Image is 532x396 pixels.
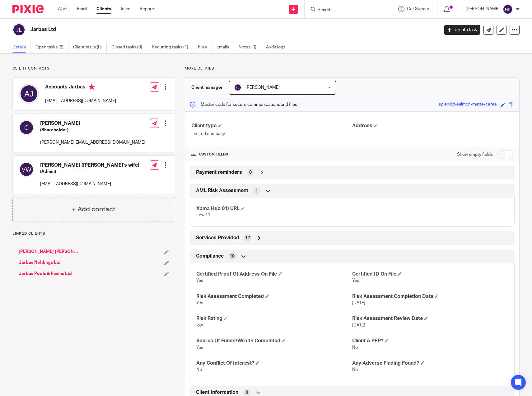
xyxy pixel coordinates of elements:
[140,6,155,12] a: Reports
[465,6,500,12] p: [PERSON_NAME]
[19,84,39,104] img: svg%3E
[352,278,359,283] span: Yes
[191,131,352,137] p: Limited company
[196,389,238,396] span: Client Information
[12,66,175,71] p: Client contacts
[196,301,203,305] span: Yes
[317,7,373,13] input: Search
[352,323,365,327] span: [DATE]
[439,101,497,108] div: splendid-salmon-matte-cereal
[19,271,72,277] a: Jarbas Pools & Resins Ltd
[352,315,508,322] h4: Risk Assessment Review Date
[19,259,61,266] a: Jarbas Holdings Ltd
[77,6,87,12] a: Email
[196,271,352,277] h4: Certified Proof Of Address On File
[198,41,212,53] a: Files
[196,293,352,300] h4: Risk Assessment Completed
[73,41,107,53] a: Client tasks (0)
[352,345,358,350] span: No
[249,169,252,176] span: 0
[72,205,115,214] h4: + Add contact
[191,84,223,91] h3: Client manager
[40,162,139,169] h4: [PERSON_NAME] ([PERSON_NAME]'s wife)
[352,367,358,372] span: No
[111,41,147,53] a: Closed tasks (3)
[245,389,248,396] span: 0
[239,41,261,53] a: Notes (0)
[196,360,352,367] h4: Any Conflict Of Interest?
[196,367,202,372] span: No
[407,7,431,11] span: Get Support
[152,41,193,53] a: Recurring tasks (1)
[12,23,26,36] img: svg%3E
[191,152,352,157] h4: CUSTOM FIELDS
[12,41,31,53] a: Details
[120,6,130,12] a: Team
[352,293,508,300] h4: Risk Assessment Completion Date
[196,213,210,217] span: Low 11
[58,6,68,12] a: Work
[230,253,235,259] span: 10
[12,5,44,13] img: Pixie
[96,6,111,12] a: Clients
[185,66,520,71] p: More details
[352,271,508,277] h4: Certified ID On File
[196,253,224,259] span: Compliance
[196,187,248,194] span: AML Risk Assessment
[35,41,68,53] a: Open tasks (2)
[352,301,365,305] span: [DATE]
[40,169,139,175] h5: (Admin)
[245,235,250,241] span: 17
[457,151,493,158] label: Show empty fields
[503,4,513,14] img: svg%3E
[40,181,139,187] p: [EMAIL_ADDRESS][DOMAIN_NAME]
[196,323,203,327] span: low
[19,249,79,255] a: [PERSON_NAME] [PERSON_NAME] [PERSON_NAME]
[245,85,280,90] span: [PERSON_NAME]
[255,188,258,194] span: 1
[196,315,352,322] h4: Risk Rating
[45,98,116,104] p: [EMAIL_ADDRESS][DOMAIN_NAME]
[352,123,513,129] h4: Address
[217,41,234,53] a: Emails
[444,25,480,35] a: Create task
[352,338,508,344] h4: Client A PEP?
[19,120,34,135] img: svg%3E
[234,84,241,91] img: svg%3E
[40,127,145,133] h5: (Shareholder)
[89,84,95,90] i: Primary
[196,278,203,283] span: Yes
[352,360,508,367] h4: Any Adverse Finding Found?
[196,235,239,241] span: Services Provided
[12,231,175,236] p: Linked clients
[266,41,290,53] a: Audit logs
[196,169,242,176] span: Payment reminders
[40,120,145,127] h4: [PERSON_NAME]
[45,84,116,92] h4: Accounts Jarbas
[40,139,145,146] p: [PERSON_NAME][EMAIL_ADDRESS][DOMAIN_NAME]
[196,338,352,344] h4: Source Of Funds/Wealth Completed
[19,162,34,177] img: svg%3E
[190,101,297,108] p: Master code for secure communications and files
[30,26,354,33] h2: Jarbas Ltd
[196,205,352,212] h4: Xama Hub 01) URL
[196,345,203,350] span: Yes
[191,123,352,129] h4: Client type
